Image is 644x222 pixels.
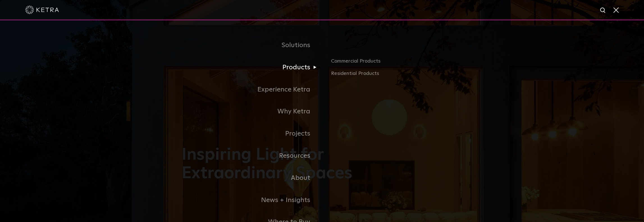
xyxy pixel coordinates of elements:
a: Residential Products [331,70,462,78]
a: Products [182,56,322,79]
a: About [182,167,322,189]
a: News + Insights [182,189,322,211]
a: Why Ketra [182,100,322,123]
a: Commercial Products [331,57,462,70]
img: ketra-logo-2019-white [25,6,59,14]
img: search icon [600,7,607,14]
a: Resources [182,145,322,167]
a: Solutions [182,34,322,56]
a: Projects [182,123,322,145]
a: Experience Ketra [182,79,322,101]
